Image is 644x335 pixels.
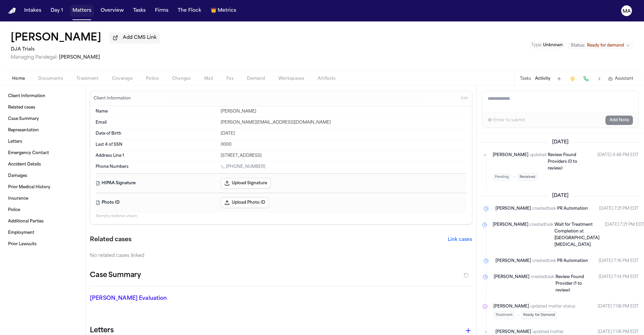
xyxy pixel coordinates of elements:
span: Wait for Treatment Completion at [GEOGRAPHIC_DATA] [MEDICAL_DATA] [554,223,599,247]
a: Letters [5,136,80,147]
span: Artifacts [318,76,336,81]
span: Treatment [493,311,515,319]
img: Finch Logo [8,8,16,14]
span: created task [532,205,556,212]
button: Matters [70,5,94,17]
button: Overview [98,5,126,17]
span: Assistant [615,76,633,81]
span: → [512,175,516,180]
button: Upload Signature [221,178,271,189]
dt: Name [96,109,217,114]
dt: Date of Birth [96,131,217,136]
button: Upload Photo ID [221,197,269,208]
dt: Email [96,120,217,125]
a: PR Automation [557,258,588,264]
span: matter status [548,303,575,310]
span: Demand [247,76,265,81]
span: Changes [172,76,191,81]
span: Unknown [543,43,563,47]
time: September 30, 2025 at 7:16 PM [599,258,639,264]
button: Activity [535,76,550,81]
a: Police [5,205,80,215]
a: Prior Lawsuits [5,239,80,250]
time: October 3, 2025 at 4:48 PM [597,152,639,181]
h3: Client Information [92,96,132,101]
span: Mail [204,76,213,81]
a: Representation [5,125,80,136]
button: Tasks [520,76,531,81]
button: Create Immediate Task [568,74,577,83]
a: Prior Medical History [5,182,80,193]
span: Treatment [76,76,99,81]
div: [PERSON_NAME][EMAIL_ADDRESS][DOMAIN_NAME] [221,120,467,125]
a: Home [8,8,16,14]
div: 0000 [221,142,467,147]
span: Managing Paralegal: [11,55,58,60]
a: Insurance [5,193,80,204]
a: Related cases [5,102,80,113]
span: Home [12,76,25,81]
a: Additional Parties [5,216,80,227]
button: Intakes [21,5,44,17]
a: Accident Details [5,159,80,170]
dt: Last 4 of SSN [96,142,217,147]
time: September 30, 2025 at 7:08 PM [598,303,639,319]
button: Day 1 [48,5,66,17]
span: Documents [38,76,63,81]
a: Client Information [5,91,80,102]
span: Workspaces [278,76,304,81]
dt: Photo ID [96,197,217,208]
a: Tasks [130,5,148,17]
span: [DATE] [548,193,573,199]
button: Assistant [608,76,633,81]
a: PR Automation [557,205,588,212]
span: [PERSON_NAME] [493,303,529,310]
button: Link cases [448,237,472,243]
a: Review Found Providers (0 to review) [548,152,592,172]
a: Case Summary [5,114,80,124]
span: updated [530,303,547,310]
span: Police [146,76,159,81]
a: Wait for Treatment Completion at [GEOGRAPHIC_DATA] [MEDICAL_DATA] [554,221,599,248]
button: Edit matter name [11,32,101,44]
span: Ready for demand [587,43,624,48]
button: crownMetrics [208,5,239,17]
a: Call 1 (310) 946-2978 [221,164,265,170]
time: September 30, 2025 at 7:21 PM [599,205,639,212]
span: PR Automation [557,259,588,263]
button: Edit [459,93,470,104]
span: Add CMS Link [123,35,157,41]
button: Edit Type: Unknown [529,42,565,49]
button: Add Note [605,116,633,125]
button: Make a Call [581,74,591,83]
button: Change status from Ready for demand [568,42,633,50]
span: Fax [226,76,233,81]
span: Coverage [112,76,132,81]
span: Status: [571,43,585,48]
span: [DATE] [548,139,573,146]
span: [PERSON_NAME] [494,274,529,294]
span: [PERSON_NAME] [495,258,531,264]
span: → [516,313,520,318]
p: 10 empty fields not shown. [96,214,467,219]
span: [PERSON_NAME] [495,205,531,212]
span: Received [518,173,537,181]
span: updated [530,152,546,172]
button: Firms [152,5,171,17]
div: [DATE] [221,131,467,136]
span: created task [530,221,553,248]
div: ⌘+Enter to submit [488,118,525,123]
span: Review Found Provider (1 to review) [555,275,584,292]
span: [PERSON_NAME] [493,152,528,172]
div: No related cases linked [90,253,472,259]
button: The Flock [175,5,204,17]
span: Type : [531,43,542,47]
a: Emergency Contact [5,148,80,158]
span: [PERSON_NAME] [59,55,100,60]
a: Review Found Provider (1 to review) [555,274,593,294]
span: Review Found Providers (0 to review) [548,153,577,171]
